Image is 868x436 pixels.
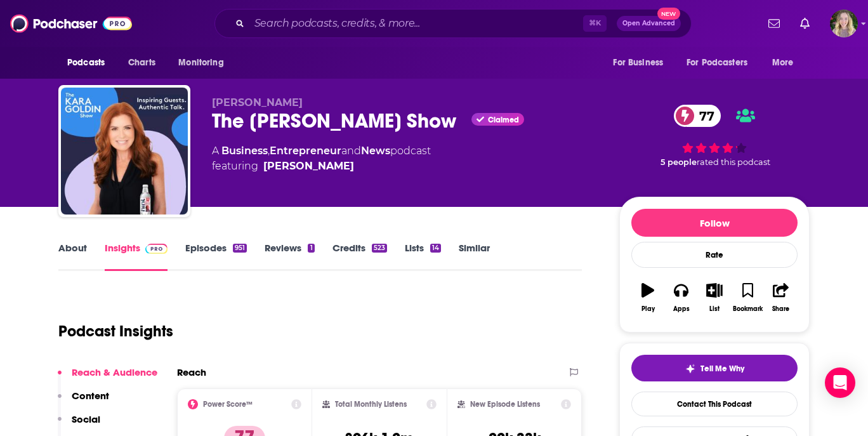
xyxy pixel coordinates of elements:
div: 951 [233,244,247,253]
span: For Podcasters [687,54,747,72]
button: Content [58,390,109,413]
a: Show notifications dropdown [763,13,785,34]
div: Play [641,305,655,313]
span: For Business [613,54,663,72]
button: Bookmark [731,275,764,320]
span: Monitoring [178,54,223,72]
img: tell me why sparkle [685,364,695,374]
div: 77 5 peoplerated this podcast [619,96,810,175]
button: open menu [604,51,679,75]
a: Similar [459,242,490,271]
span: Open Advanced [622,20,675,27]
button: Open AdvancedNew [617,16,681,31]
h2: Power Score™ [203,400,253,409]
a: InsightsPodchaser Pro [105,242,168,271]
a: Kara Goldin [263,159,354,174]
span: Logged in as lauren19365 [830,10,858,37]
div: 523 [372,244,387,253]
div: Open Intercom Messenger [825,367,855,398]
button: Share [765,275,798,320]
span: and [341,145,361,157]
button: Play [631,275,664,320]
div: Apps [673,305,690,313]
span: Charts [128,54,155,72]
span: featuring [212,159,431,174]
div: 14 [430,244,441,253]
a: About [58,242,87,271]
span: Tell Me Why [700,364,744,374]
h1: Podcast Insights [58,322,173,341]
a: Business [221,145,268,157]
h2: Total Monthly Listens [335,400,407,409]
button: Reach & Audience [58,366,157,390]
span: New [657,8,680,20]
button: open menu [58,51,121,75]
span: , [268,145,270,157]
span: ⌘ K [583,15,607,32]
span: 5 people [661,157,697,167]
a: News [361,145,390,157]
h2: Reach [177,366,206,378]
p: Reach & Audience [72,366,157,378]
span: rated this podcast [697,157,770,167]
button: open menu [763,51,810,75]
button: List [698,275,731,320]
span: Podcasts [67,54,105,72]
h2: New Episode Listens [470,400,540,409]
div: Search podcasts, credits, & more... [214,9,692,38]
img: User Profile [830,10,858,37]
p: Social [72,413,100,425]
div: 1 [308,244,314,253]
a: Entrepreneur [270,145,341,157]
button: open menu [678,51,766,75]
a: Charts [120,51,163,75]
div: List [709,305,720,313]
img: Podchaser - Follow, Share and Rate Podcasts [10,11,132,36]
span: Claimed [488,117,519,123]
button: Show profile menu [830,10,858,37]
a: 77 [674,105,721,127]
a: Credits523 [332,242,387,271]
a: Lists14 [405,242,441,271]
a: Contact This Podcast [631,392,798,416]
button: Apps [664,275,697,320]
button: Follow [631,209,798,237]
div: Bookmark [733,305,763,313]
input: Search podcasts, credits, & more... [249,13,583,34]
img: Podchaser Pro [145,244,168,254]
p: Content [72,390,109,402]
a: Show notifications dropdown [795,13,815,34]
button: tell me why sparkleTell Me Why [631,355,798,381]
span: 77 [687,105,721,127]
div: Share [772,305,789,313]
a: Reviews1 [265,242,314,271]
div: A podcast [212,143,431,174]
div: Rate [631,242,798,268]
span: More [772,54,794,72]
span: [PERSON_NAME] [212,96,303,109]
img: The Kara Goldin Show [61,88,188,215]
button: open menu [169,51,240,75]
a: Episodes951 [185,242,247,271]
